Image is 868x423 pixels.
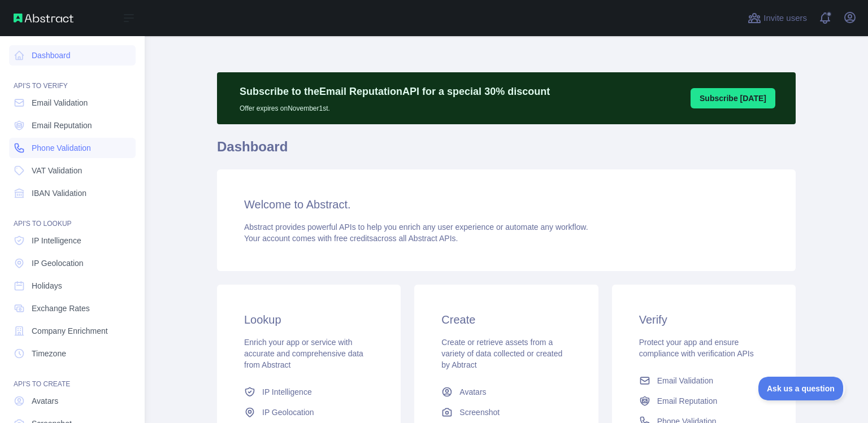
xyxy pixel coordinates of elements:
span: VAT Validation [32,165,82,176]
a: IP Intelligence [9,230,136,251]
a: IBAN Validation [9,183,136,203]
a: Email Validation [9,93,136,113]
iframe: Toggle Customer Support [758,377,845,400]
span: IP Intelligence [262,386,312,398]
a: Email Validation [635,370,773,391]
span: Your account comes with across all Abstract APIs. [244,234,458,243]
span: IBAN Validation [32,187,86,199]
span: Abstract provides powerful APIs to help you enrich any user experience or automate any workflow. [244,223,588,232]
button: Invite users [745,9,809,27]
a: IP Geolocation [9,253,136,273]
span: Holidays [32,280,62,291]
img: Abstract API [14,14,73,23]
span: Avatars [459,386,486,398]
a: Dashboard [9,45,136,66]
span: IP Geolocation [262,407,314,418]
a: IP Geolocation [240,402,378,422]
span: IP Geolocation [32,258,84,269]
span: Email Reputation [32,120,92,131]
a: Company Enrichment [9,321,136,341]
span: IP Intelligence [32,235,81,246]
span: Email Validation [657,375,713,386]
a: Email Reputation [635,391,773,411]
h3: Lookup [244,312,374,328]
span: free credits [334,234,373,243]
span: Avatars [32,395,58,407]
p: Subscribe to the Email Reputation API for a special 30 % discount [240,84,550,99]
span: Screenshot [459,407,500,418]
h1: Dashboard [217,138,796,165]
span: Email Reputation [657,395,718,407]
a: Avatars [9,391,136,411]
span: Create or retrieve assets from a variety of data collected or created by Abtract [441,338,562,369]
a: Holidays [9,276,136,296]
a: Screenshot [437,402,575,422]
h3: Verify [639,312,769,328]
a: Avatars [437,382,575,402]
a: VAT Validation [9,160,136,181]
a: Phone Validation [9,138,136,158]
span: Email Validation [32,97,88,108]
span: Protect your app and ensure compliance with verification APIs [639,338,754,358]
a: Exchange Rates [9,298,136,319]
span: Phone Validation [32,142,91,154]
div: API'S TO CREATE [9,366,136,389]
span: Invite users [763,12,807,25]
a: IP Intelligence [240,382,378,402]
span: Timezone [32,348,66,359]
a: Email Reputation [9,115,136,136]
p: Offer expires on November 1st. [240,99,550,113]
span: Exchange Rates [32,303,90,314]
button: Subscribe [DATE] [691,88,775,108]
span: Enrich your app or service with accurate and comprehensive data from Abstract [244,338,363,369]
div: API'S TO LOOKUP [9,206,136,228]
div: API'S TO VERIFY [9,68,136,90]
a: Timezone [9,343,136,364]
span: Company Enrichment [32,325,108,337]
h3: Create [441,312,571,328]
h3: Welcome to Abstract. [244,197,769,212]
